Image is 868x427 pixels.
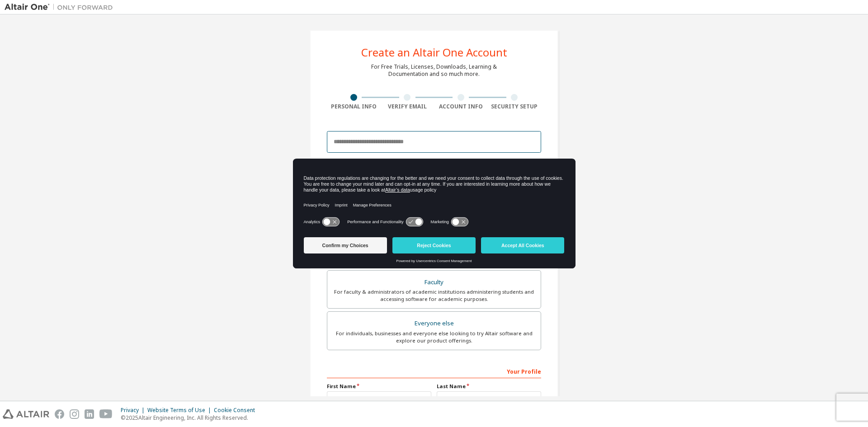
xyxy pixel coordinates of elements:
[3,409,49,419] img: altair_logo.svg
[333,317,535,330] div: Everyone else
[121,407,147,414] div: Privacy
[327,103,381,110] div: Personal Info
[70,409,79,419] img: instagram.svg
[333,276,535,289] div: Faculty
[214,407,260,414] div: Cookie Consent
[327,364,541,378] div: Your Profile
[85,409,94,419] img: linkedin.svg
[371,63,497,78] div: For Free Trials, Licenses, Downloads, Learning & Documentation and so much more.
[327,383,431,390] label: First Name
[381,103,434,110] div: Verify Email
[361,47,507,58] div: Create an Altair One Account
[434,103,488,110] div: Account Info
[5,3,118,12] img: Altair One
[437,383,541,390] label: Last Name
[147,407,214,414] div: Website Terms of Use
[55,409,64,419] img: facebook.svg
[99,409,113,419] img: youtube.svg
[333,288,535,303] div: For faculty & administrators of academic institutions administering students and accessing softwa...
[333,330,535,344] div: For individuals, businesses and everyone else looking to try Altair software and explore our prod...
[488,103,542,110] div: Security Setup
[121,414,260,422] p: © 2025 Altair Engineering, Inc. All Rights Reserved.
